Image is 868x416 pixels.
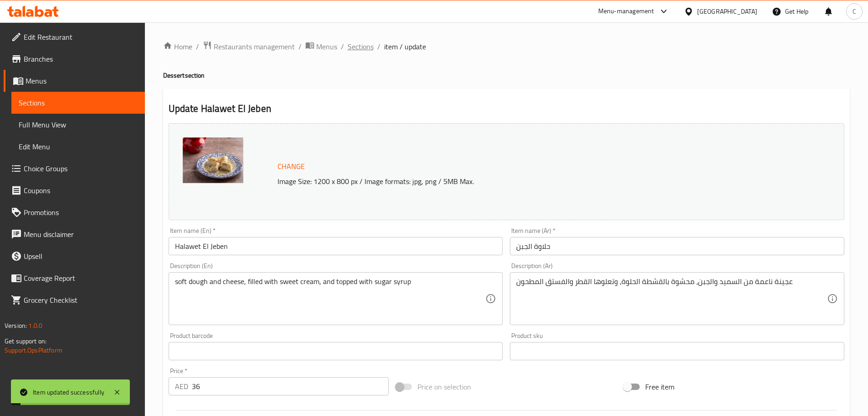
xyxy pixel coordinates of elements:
[169,237,503,255] input: Enter name En
[5,335,46,347] span: Get support on:
[11,114,145,136] a: Full Menu View
[348,41,374,52] a: Sections
[19,119,138,130] span: Full Menu View
[24,229,138,240] span: Menu disclaimer
[305,41,337,53] a: Menus
[4,26,145,48] a: Edit Restaurant
[274,157,308,176] button: Change
[163,41,850,53] nav: breadcrumb
[4,158,145,179] a: Choice Groups
[11,136,145,158] a: Edit Menu
[341,41,344,52] li: /
[4,201,145,223] a: Promotions
[4,70,145,92] a: Menus
[645,381,674,392] span: Free item
[24,32,138,42] span: Edit Restaurant
[316,41,337,52] span: Menus
[384,41,426,52] span: item / update
[214,41,295,52] span: Restaurants management
[4,179,145,201] a: Coupons
[298,41,302,52] li: /
[4,267,145,289] a: Coverage Report
[516,277,827,321] textarea: عجينة ناعمة من السميد والجبن، محشوة بالقشطة الحلوة، وتعلوها القطر والفستق المطحون
[4,48,145,70] a: Branches
[24,163,138,174] span: Choice Groups
[28,320,42,332] span: 1.0.0
[277,160,305,173] span: Change
[19,97,138,108] span: Sections
[598,6,654,17] div: Menu-management
[26,75,138,86] span: Menus
[510,342,844,360] input: Please enter product sku
[377,41,380,52] li: /
[163,71,850,80] h4: Dessert section
[24,53,138,64] span: Branches
[33,387,104,397] div: Item updated successfully
[24,251,138,262] span: Upsell
[175,277,486,321] textarea: soft dough and cheese, filled with sweet cream, and topped with sugar syrup
[417,381,471,392] span: Price on selection
[183,137,243,183] img: mmw_638701951544054784
[11,92,145,114] a: Sections
[196,41,199,52] li: /
[24,185,138,196] span: Coupons
[203,41,295,53] a: Restaurants management
[169,102,844,116] h2: Update Halawet El Jeben
[163,41,192,52] a: Home
[169,342,503,360] input: Please enter product barcode
[4,245,145,267] a: Upsell
[24,295,138,305] span: Grocery Checklist
[4,223,145,245] a: Menu disclaimer
[175,381,188,392] p: AED
[24,273,138,284] span: Coverage Report
[274,176,760,187] p: Image Size: 1200 x 800 px / Image formats: jpg, png / 5MB Max.
[24,207,138,218] span: Promotions
[853,6,856,16] span: C
[5,320,27,332] span: Version:
[19,141,138,152] span: Edit Menu
[192,377,389,395] input: Please enter price
[5,344,62,356] a: Support.OpsPlatform
[4,289,145,311] a: Grocery Checklist
[697,6,757,16] div: [GEOGRAPHIC_DATA]
[510,237,844,255] input: Enter name Ar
